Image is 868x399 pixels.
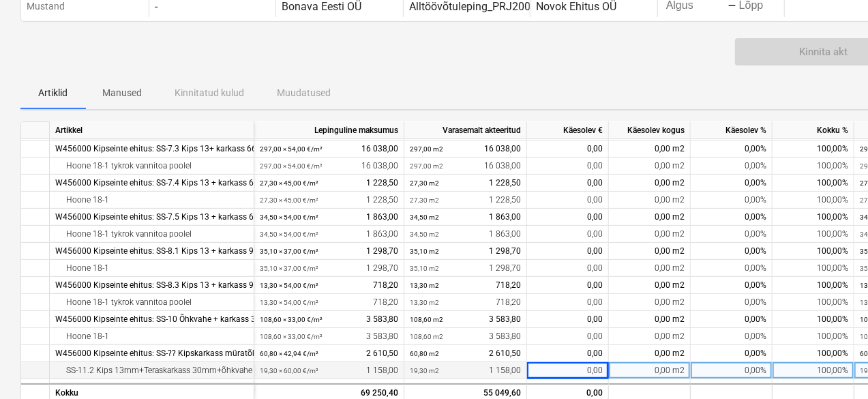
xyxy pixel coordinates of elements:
[307,282,310,289] font: /
[27,123,370,139] font: klaviatuuri_alla_nool
[27,346,370,362] font: klaviatuuri_alla_nool
[587,212,603,222] font: 0,00
[284,248,307,255] font: 37,00 €
[311,162,314,170] font: /
[55,388,78,398] font: Kokku
[586,388,603,398] font: 0,00
[745,144,766,153] font: 0,00%
[66,195,109,205] font: Hoone 18-1
[55,314,296,324] font: W456000 Kipseinte ehitus: SS-10 Õhkvahe + karkass 30 + kips 13
[55,280,321,290] font: W456000 Kipseinte ehitus: SS-8.3 Kips 13 + karkass 95 + kips 13 (märg)
[655,144,670,153] font: 0,00
[410,179,428,187] font: 27,30
[284,231,307,238] font: 54,00 €
[429,179,439,187] font: m2
[655,314,670,324] font: 0,00
[429,299,439,306] font: m2
[489,349,521,358] font: 2 610,50
[410,282,428,289] font: 13,30
[817,229,848,239] font: 100,00%
[817,297,848,307] font: 100,00%
[672,263,685,273] font: m2
[817,246,848,256] font: 100,00%
[55,349,273,358] font: W456000 Kipseinte ehitus: SS-?? Kipskarkass müratõkkeks
[55,246,294,256] font: W456000 Kipseinte ehitus: SS-8.1 Kips 13 + karkass 95 + kips 13
[443,125,521,135] font: Varasemalt akteeritud
[745,349,766,358] font: 0,00%
[279,282,282,289] font: ×
[745,161,766,171] font: 0,00%
[310,179,318,187] font: m²
[310,367,318,374] font: m²
[366,314,398,324] font: 3 583,80
[655,280,670,290] font: 0,00
[310,196,318,204] font: m²
[672,178,685,188] font: m2
[745,229,766,239] font: 0,00%
[27,141,370,158] font: klaviatuuri_alla_nool
[310,282,318,289] font: m²
[27,1,65,12] font: Mustand
[489,366,521,375] font: 1 158,00
[672,297,685,307] font: m2
[310,265,318,272] font: m²
[307,248,310,255] font: /
[260,213,278,221] font: 34,50
[260,162,282,170] font: 297,00
[655,212,670,222] font: 0,00
[373,297,398,307] font: 718,20
[66,366,324,375] font: SS-11.2 Kips 13mm+Teraskarkass 30mm+õhkvahe 10mm Hoone 18-1
[279,179,282,187] font: ×
[279,196,282,204] font: ×
[307,350,310,357] font: /
[655,349,670,358] font: 0,00
[373,280,398,290] font: 718,20
[66,161,192,171] font: Hoone 18-1 tykrok vannitoa poolel
[587,246,603,256] font: 0,00
[307,196,310,204] font: /
[279,265,282,272] font: ×
[433,162,443,170] font: m2
[745,195,766,205] font: 0,00%
[284,213,307,221] font: 54,00 €
[672,246,685,256] font: m2
[361,161,398,171] font: 16 038,00
[410,162,432,170] font: 297,00
[307,367,310,374] font: /
[587,331,603,341] font: 0,00
[655,331,670,341] font: 0,00
[587,144,603,153] font: 0,00
[429,282,439,289] font: m2
[655,297,670,307] font: 0,00
[433,316,443,323] font: m2
[489,178,521,188] font: 1 228,50
[745,314,766,324] font: 0,00%
[66,229,192,239] font: Hoone 18-1 tykrok vannitoa poolel
[410,196,428,204] font: 27,30
[260,265,278,272] font: 35,10
[410,231,428,238] font: 34,50
[433,333,443,340] font: m2
[655,178,670,188] font: 0,00
[672,331,685,341] font: m2
[102,87,142,98] font: Manused
[307,265,310,272] font: /
[310,350,318,357] font: m²
[410,299,428,306] font: 13,30
[410,145,432,153] font: 297,00
[260,282,278,289] font: 13,30
[361,388,398,398] font: 69 250,40
[39,87,68,98] font: Artiklid
[489,314,521,324] font: 3 583,80
[489,229,521,239] font: 1 863,00
[672,280,685,290] font: m2
[429,248,439,255] font: m2
[745,366,766,375] font: 0,00%
[307,231,310,238] font: /
[672,229,685,239] font: m2
[311,316,314,323] font: /
[410,213,428,221] font: 34,50
[745,178,766,188] font: 0,00%
[817,125,848,135] font: Kokku %
[817,349,848,358] font: 100,00%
